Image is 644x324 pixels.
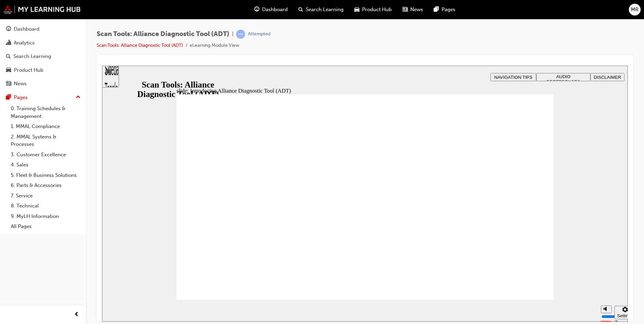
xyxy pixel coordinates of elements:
span: learningRecordVerb_ATTEMPT-icon [236,30,245,39]
button: DISCLAIMER [488,7,522,15]
span: prev-icon [74,311,79,319]
div: Product Hub [14,66,43,74]
a: 1. MMAL Compliance [8,121,83,132]
span: guage-icon [6,26,11,32]
li: eLearning Module View [190,42,239,50]
div: Search Learning [13,53,51,60]
a: News [3,77,83,90]
span: pages-icon [434,5,439,14]
a: car-iconProduct Hub [349,3,397,17]
a: Analytics [3,37,83,49]
button: MR [629,4,641,15]
span: NAVIGATION TIPS [392,9,430,14]
a: 4. Sales [8,160,83,170]
span: DISCLAIMER [492,9,519,14]
div: News [14,80,27,88]
button: DashboardAnalyticsSearch LearningProduct HubNews [3,22,83,91]
a: 9. MyLH Information [8,211,83,222]
div: Attempted [248,31,270,37]
a: Scan Tools: Alliance Diagnostic Tool (ADT) [97,42,183,48]
a: pages-iconPages [428,3,461,17]
span: news-icon [6,81,11,87]
a: news-iconNews [397,3,428,17]
a: guage-iconDashboard [249,3,293,17]
a: Dashboard [3,23,83,35]
label: Zoom to fit [512,254,526,273]
div: miscellaneous controls [495,234,522,256]
button: NAVIGATION TIPS [388,7,434,15]
span: search-icon [298,5,303,14]
span: up-icon [76,93,80,102]
span: car-icon [6,67,11,73]
a: 8. Technical [8,201,83,211]
button: Pages [3,91,83,104]
div: Dashboard [14,25,39,33]
a: All Pages [8,221,83,232]
a: 0. Training Schedules & Management [8,103,83,121]
span: guage-icon [254,5,259,14]
span: news-icon [402,5,408,14]
a: Search Learning [3,50,83,63]
span: AUDIO PREFERENCES [445,8,478,19]
span: News [410,6,423,13]
div: Analytics [14,39,35,47]
div: Settings [515,248,531,253]
a: 5. Fleet & Business Solutions [8,170,83,181]
span: chart-icon [6,40,11,46]
span: MR [631,6,639,13]
a: Product Hub [3,64,83,76]
span: Pages [442,6,455,13]
span: Product Hub [362,6,392,13]
span: | [232,30,233,38]
a: 2. MMAL Systems & Processes [8,132,83,150]
img: mmal [3,5,81,14]
a: 6. Parts & Accessories [8,180,83,191]
span: Search Learning [306,6,344,13]
a: search-iconSearch Learning [293,3,349,17]
button: Mute (Ctrl+Alt+M) [499,240,510,248]
button: Settings [512,240,534,254]
a: 7. Service [8,191,83,201]
a: 3. Customer Excellence [8,150,83,160]
input: volume [500,248,543,254]
span: Dashboard [262,6,288,13]
span: pages-icon [6,95,11,101]
span: car-icon [354,5,359,14]
span: search-icon [6,54,11,60]
div: Pages [14,94,28,101]
button: AUDIO PREFERENCES [434,7,488,15]
span: Scan Tools: Alliance Diagnostic Tool (ADT) [97,30,229,38]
